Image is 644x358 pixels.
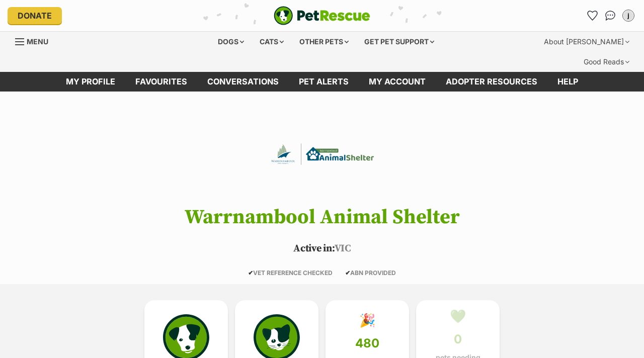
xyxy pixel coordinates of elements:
[454,332,462,346] span: 0
[359,72,436,92] a: My account
[577,52,636,72] div: Good Reads
[537,32,636,52] div: About [PERSON_NAME]
[8,7,62,24] a: Donate
[584,8,600,24] a: Favourites
[602,8,618,24] a: Conversations
[56,72,125,92] a: My profile
[623,11,633,21] div: j
[289,72,359,92] a: Pet alerts
[292,32,356,52] div: Other pets
[211,32,251,52] div: Dogs
[605,11,616,21] img: chat-41dd97257d64d25036548639549fe6c8038ab92f7586957e7f3b1b290dea8141.svg
[27,37,48,46] span: Menu
[248,269,253,277] icon: ✔
[450,309,466,324] div: 💚
[253,32,291,52] div: Cats
[584,8,636,24] ul: Account quick links
[345,269,350,277] icon: ✔
[125,72,197,92] a: Favourites
[197,72,289,92] a: conversations
[248,269,333,277] span: VET REFERENCE CHECKED
[355,336,379,350] span: 480
[274,6,370,25] a: PetRescue
[274,6,370,25] img: logo-e224e6f780fb5917bec1dbf3a21bbac754714ae5b6737aabdf751b685950b380.svg
[620,8,636,24] button: My account
[357,32,441,52] div: Get pet support
[436,72,547,92] a: Adopter resources
[359,313,375,328] div: 🎉
[293,242,334,255] span: Active in:
[265,112,379,197] img: Warrnambool Animal Shelter
[15,32,55,50] a: Menu
[345,269,396,277] span: ABN PROVIDED
[547,72,588,92] a: Help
